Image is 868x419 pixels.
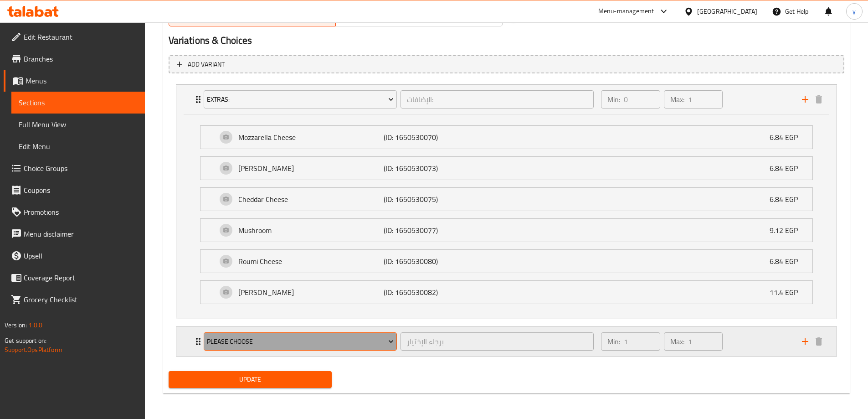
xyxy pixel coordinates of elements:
[4,26,145,48] a: Edit Restaurant
[204,90,397,109] button: Extras:
[24,163,138,174] span: Choice Groups
[5,335,46,347] span: Get support on:
[24,53,138,64] span: Branches
[4,201,145,223] a: Promotions
[798,335,812,348] button: add
[169,34,844,47] h2: Variations & Choices
[384,225,481,236] p: (ID: 1650530077)
[200,157,812,180] div: Expand
[697,6,757,16] div: [GEOGRAPHIC_DATA]
[200,250,812,273] div: Expand
[770,225,805,236] p: 9.12 EGP
[4,48,145,70] a: Branches
[238,194,384,205] p: Cheddar Cheese
[24,31,138,42] span: Edit Restaurant
[19,97,138,108] span: Sections
[24,228,138,239] span: Menu disclaimer
[5,344,62,356] a: Support.OpsPlatform
[11,92,145,114] a: Sections
[531,12,588,23] span: Exclude from GEM
[207,94,394,105] span: Extras:
[598,6,654,17] div: Menu-management
[812,335,826,348] button: delete
[169,81,844,323] li: ExpandExpandExpandExpandExpandExpandExpand
[5,319,27,331] span: Version:
[238,225,384,236] p: Mushroom
[19,119,138,130] span: Full Menu View
[28,319,42,331] span: 1.0.0
[670,336,684,347] p: Max:
[26,75,138,86] span: Menus
[4,179,145,201] a: Coupons
[169,323,844,360] li: Expand
[770,132,805,143] p: 6.84 EGP
[169,55,844,74] button: Add variant
[24,185,138,196] span: Coupons
[384,163,481,174] p: (ID: 1650530073)
[770,256,805,267] p: 6.84 EGP
[173,11,332,24] span: Active
[176,85,837,114] div: Expand
[188,59,225,70] span: Add variant
[4,289,145,310] a: Grocery Checklist
[770,287,805,298] p: 11.4 EGP
[4,70,145,92] a: Menus
[384,256,481,267] p: (ID: 1650530080)
[4,157,145,179] a: Choice Groups
[798,93,812,106] button: add
[200,126,812,149] div: Expand
[770,194,805,205] p: 6.84 EGP
[200,281,812,304] div: Expand
[24,294,138,305] span: Grocery Checklist
[11,135,145,157] a: Edit Menu
[770,163,805,174] p: 6.84 EGP
[207,336,394,347] span: Please Choose
[812,93,826,106] button: delete
[24,272,138,283] span: Coverage Report
[24,207,138,217] span: Promotions
[4,245,145,267] a: Upsell
[238,163,384,174] p: [PERSON_NAME]
[176,374,325,385] span: Update
[204,332,397,351] button: Please Choose
[19,141,138,152] span: Edit Menu
[24,250,138,261] span: Upsell
[11,114,145,135] a: Full Menu View
[384,287,481,298] p: (ID: 1650530082)
[238,132,384,143] p: Mozzarella Cheese
[169,371,332,388] button: Update
[4,267,145,289] a: Coverage Report
[670,94,684,105] p: Max:
[384,132,481,143] p: (ID: 1650530070)
[176,327,837,356] div: Expand
[200,188,812,211] div: Expand
[607,94,620,105] p: Min:
[853,6,856,16] span: y
[339,11,499,24] span: Inactive
[200,219,812,242] div: Expand
[238,256,384,267] p: Roumi Cheese
[4,223,145,245] a: Menu disclaimer
[384,194,481,205] p: (ID: 1650530075)
[607,336,620,347] p: Min:
[238,287,384,298] p: [PERSON_NAME]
